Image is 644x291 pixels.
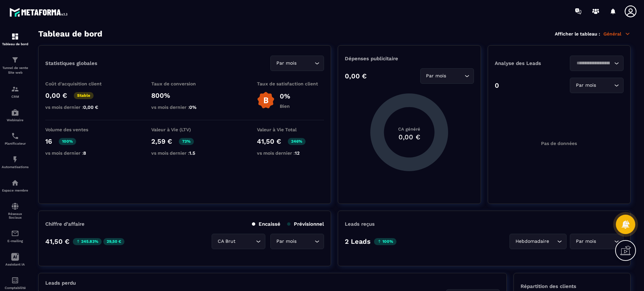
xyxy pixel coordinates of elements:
img: formation [11,85,19,93]
span: 0,00 € [83,104,98,110]
a: emailemailE-mailing [2,224,29,248]
span: Hebdomadaire [514,238,550,245]
p: Bien [280,103,290,109]
span: Par mois [574,238,597,245]
a: formationformationCRM [2,80,29,103]
p: 16 [45,137,52,145]
p: Pas de données [541,141,577,146]
p: Afficher le tableau : [555,31,600,37]
p: 2 Leads [345,237,371,245]
p: 0,00 € [345,72,367,80]
span: 8 [83,150,86,156]
p: Leads reçus [345,221,375,227]
input: Search for option [574,60,612,67]
img: logo [9,6,70,18]
p: Chiffre d’affaire [45,221,85,227]
p: Taux de satisfaction client [257,81,324,86]
p: Leads perdu [45,280,76,286]
p: 245.83% [73,238,102,245]
p: Valeur à Vie Total [257,127,324,132]
img: email [11,229,19,237]
img: automations [11,179,19,187]
img: b-badge-o.b3b20ee6.svg [257,91,275,109]
p: 100% [374,238,396,245]
p: 29,50 € [103,238,124,245]
p: vs mois dernier : [151,104,218,110]
span: 0% [189,104,197,110]
img: social-network [11,202,19,210]
img: accountant [11,276,19,284]
p: Répartition des clients [521,283,624,289]
input: Search for option [448,72,463,80]
img: formation [11,32,19,41]
input: Search for option [298,60,313,67]
p: Valeur à Vie (LTV) [151,127,218,132]
p: Coût d'acquisition client [45,81,112,86]
span: Par mois [425,72,448,80]
input: Search for option [597,82,612,89]
p: vs mois dernier : [45,150,112,156]
a: Assistant IA [2,248,29,271]
input: Search for option [550,238,555,245]
img: automations [11,108,19,117]
p: Encaissé [252,221,280,227]
a: schedulerschedulerPlanificateur [2,127,29,150]
a: automationsautomationsWebinaire [2,103,29,127]
p: 0 [495,81,499,89]
p: vs mois dernier : [151,150,218,156]
p: Assistant IA [2,263,29,266]
p: Général [603,31,631,37]
span: Par mois [275,60,298,67]
p: E-mailing [2,239,29,243]
p: vs mois dernier : [45,104,112,110]
p: Dépenses publicitaire [345,56,474,62]
div: Search for option [270,234,324,249]
a: automationsautomationsAutomatisations [2,150,29,174]
p: 0,00 € [45,91,67,99]
div: Search for option [570,78,624,93]
div: Search for option [570,56,624,71]
p: Réseaux Sociaux [2,212,29,219]
input: Search for option [298,238,313,245]
p: Volume des ventes [45,127,112,132]
p: Comptabilité [2,286,29,290]
p: Webinaire [2,118,29,122]
p: Espace membre [2,189,29,192]
img: scheduler [11,132,19,140]
div: Search for option [509,234,567,249]
span: 1.5 [189,150,195,156]
p: 246% [288,138,306,145]
p: Taux de conversion [151,81,218,86]
p: 41,50 € [257,137,281,145]
p: Statistiques globales [45,60,97,66]
a: social-networksocial-networkRéseaux Sociaux [2,197,29,224]
p: Planificateur [2,142,29,145]
span: 12 [295,150,300,156]
p: vs mois dernier : [257,150,324,156]
p: Automatisations [2,165,29,169]
div: Search for option [270,56,324,71]
p: 0% [280,92,290,100]
p: CRM [2,95,29,98]
span: Par mois [275,238,298,245]
p: Analyse des Leads [495,60,559,66]
input: Search for option [237,238,254,245]
span: Par mois [574,82,597,89]
div: Search for option [570,234,624,249]
p: Tunnel de vente Site web [2,66,29,75]
p: 41,50 € [45,237,69,245]
img: formation [11,56,19,64]
a: formationformationTableau de bord [2,27,29,51]
p: 2,59 € [151,137,172,145]
a: automationsautomationsEspace membre [2,174,29,197]
p: Tableau de bord [2,42,29,46]
div: Search for option [420,68,474,84]
input: Search for option [597,238,612,245]
h3: Tableau de bord [38,29,102,39]
p: Stable [74,92,94,99]
p: Prévisionnel [287,221,324,227]
p: 800% [151,91,218,99]
img: automations [11,155,19,163]
p: 73% [179,138,194,145]
a: formationformationTunnel de vente Site web [2,51,29,80]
